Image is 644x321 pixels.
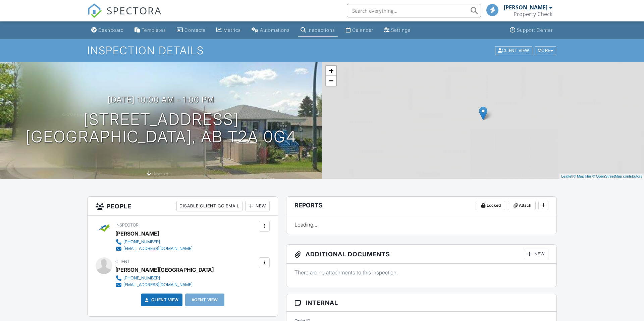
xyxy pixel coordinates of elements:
a: © OpenStreetMap contributors [592,174,642,178]
a: [EMAIL_ADDRESS][DOMAIN_NAME] [115,245,193,252]
a: Client View [494,48,534,53]
a: [PHONE_NUMBER] [115,239,193,245]
div: Disable Client CC Email [176,201,243,211]
h3: People [88,197,278,216]
a: Dashboard [89,24,126,37]
div: [PHONE_NUMBER] [123,275,160,281]
div: Contacts [184,27,206,33]
input: Search everything... [347,4,481,17]
div: Metrics [223,27,241,33]
h3: [DATE] 10:00 am - 1:00 pm [108,95,214,104]
div: New [245,201,270,211]
a: Calendar [343,24,376,37]
a: Support Center [507,24,555,37]
div: [PHONE_NUMBER] [123,239,160,245]
h1: Inspection Details [87,45,557,56]
h1: [STREET_ADDRESS] [GEOGRAPHIC_DATA], AB T2A 0G4 [25,111,297,146]
div: | [559,174,644,179]
a: Metrics [214,24,244,37]
span: Client [115,259,130,264]
h3: Internal [286,294,556,312]
div: [PERSON_NAME][GEOGRAPHIC_DATA] [115,265,214,275]
div: Settings [391,27,411,33]
div: Automations [260,27,290,33]
a: Zoom in [326,66,336,76]
div: Inspections [308,27,335,33]
div: New [524,249,548,259]
a: Automations (Basic) [249,24,292,37]
a: [EMAIL_ADDRESS][DOMAIN_NAME] [115,281,208,288]
div: More [535,46,556,55]
div: [EMAIL_ADDRESS][DOMAIN_NAME] [123,282,193,287]
div: Property Check [514,11,552,17]
a: [PHONE_NUMBER] [115,275,208,281]
div: Templates [142,27,166,33]
a: Templates [132,24,169,37]
span: Inspector [115,222,139,228]
img: The Best Home Inspection Software - Spectora [87,3,102,18]
span: basement [152,171,170,176]
div: [EMAIL_ADDRESS][DOMAIN_NAME] [123,246,193,251]
a: Contacts [174,24,208,37]
a: Client View [143,297,179,303]
a: © MapTiler [573,174,591,178]
a: SPECTORA [87,9,162,23]
a: Settings [381,24,413,37]
div: Calendar [352,27,373,33]
div: Dashboard [98,27,124,33]
p: There are no attachments to this inspection. [294,269,548,276]
div: Client View [495,46,532,55]
div: Support Center [517,27,553,33]
h3: Additional Documents [286,245,556,264]
span: SPECTORA [107,3,162,17]
div: [PERSON_NAME] [115,229,159,239]
a: Inspections [298,24,338,37]
a: Zoom out [326,76,336,86]
a: Leaflet [561,174,572,178]
div: [PERSON_NAME] [504,4,547,11]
